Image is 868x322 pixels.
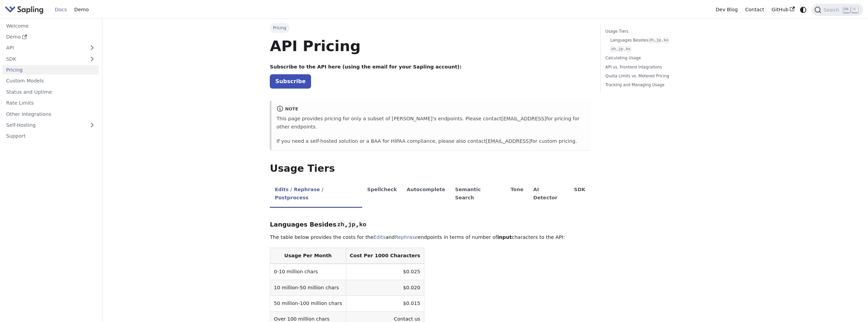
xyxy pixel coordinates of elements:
[2,32,99,42] a: Demo
[5,5,46,15] a: Sapling.ai
[270,221,590,229] h3: Languages Besides , ,
[821,7,843,13] span: Search
[610,46,616,52] code: zh
[2,131,99,141] a: Support
[5,5,44,15] img: Sapling.ai
[346,264,424,280] td: $0.025
[71,4,92,15] a: Demo
[2,76,99,86] a: Custom Models
[336,221,345,229] code: zh
[270,264,346,280] td: 0-10 million chars
[2,120,99,130] a: Self-Hosting
[373,234,385,240] a: Edits
[712,4,741,15] a: Dev Blog
[569,181,590,208] li: SDK
[358,221,367,229] code: ko
[2,21,99,31] a: Welcome
[768,4,798,15] a: GitHub
[605,73,698,79] a: Quota Limits vs. Metered Pricing
[648,37,654,43] code: zh
[450,181,506,208] li: Semantic Search
[270,163,590,175] h2: Usage Tiers
[610,46,695,52] a: zh,jp,ko
[2,87,99,97] a: Status and Uptime
[270,37,590,55] h1: API Pricing
[812,4,863,16] button: Search (Ctrl+K)
[605,64,698,71] a: API vs. Frontend Integrations
[270,296,346,311] td: 50 million-100 million chars
[270,23,289,33] span: Pricing
[501,116,546,121] a: [EMAIL_ADDRESS]
[362,181,402,208] li: Spellcheck
[346,280,424,295] td: $0.020
[270,23,590,33] nav: Breadcrumbs
[497,234,512,240] strong: input
[270,280,346,295] td: 10 million-50 million chars
[605,55,698,61] a: Calculating Usage
[2,54,85,64] a: SDK
[528,181,569,208] li: AI Detector
[51,4,71,15] a: Docs
[2,65,99,75] a: Pricing
[2,43,85,53] a: API
[270,233,590,242] p: The table below provides the costs for the and endpoints in terms of number of characters to the ...
[348,221,356,229] code: jp
[85,43,99,53] button: Expand sidebar category 'API'
[506,181,529,208] li: Tone
[270,74,311,88] a: Subscribe
[656,37,662,43] code: jp
[270,248,346,264] th: Usage Per Month
[610,37,695,44] a: Languages Besideszh,jp,ko
[277,137,586,145] p: If you need a self-hosted solution or a BAA for HIPAA compliance, please also contact for custom ...
[270,64,461,70] strong: Subscribe to the API here (using the email for your Sapling account):
[798,5,808,15] button: Switch between dark and light mode (currently system mode)
[402,181,450,208] li: Autocomplete
[618,46,624,52] code: jp
[605,82,698,88] a: Tracking and Managing Usage
[741,4,768,15] a: Contact
[395,234,418,240] a: Rephrase
[851,6,858,13] kbd: K
[625,46,631,52] code: ko
[277,115,586,131] p: This page provides pricing for only a subset of [PERSON_NAME]'s endpoints. Please contact for pri...
[663,37,669,43] code: ko
[2,98,99,108] a: Rate Limits
[486,138,531,144] a: [EMAIL_ADDRESS]
[346,248,424,264] th: Cost Per 1000 Characters
[2,109,99,119] a: Other Integrations
[277,105,586,113] div: note
[346,296,424,311] td: $0.015
[270,181,362,208] li: Edits / Rephrase / Postprocess
[85,54,99,64] button: Expand sidebar category 'SDK'
[605,28,698,35] a: Usage Tiers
